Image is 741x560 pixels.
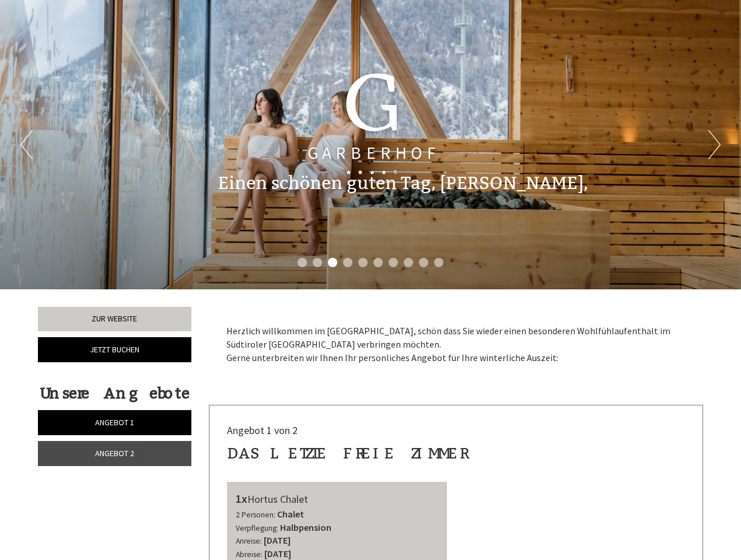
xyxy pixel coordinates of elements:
[236,536,262,546] small: Anreise:
[38,383,191,404] div: Unsere Angebote
[95,417,134,428] span: Angebot 1
[236,491,247,506] b: 1x
[236,491,439,508] div: Hortus Chalet
[236,549,263,559] small: Abreise:
[218,174,588,193] h1: Einen schönen guten Tag, [PERSON_NAME],
[236,523,278,533] small: Verpflegung:
[708,130,721,159] button: Next
[277,508,304,520] b: Chalet
[38,307,191,331] a: Zur Website
[264,534,291,546] b: [DATE]
[227,423,298,437] span: Angebot 1 von 2
[227,443,465,464] div: Das letzte freie Zimmer
[95,448,134,459] span: Angebot 2
[20,130,33,159] button: Previous
[236,510,275,520] small: 2 Personen:
[264,548,291,559] b: [DATE]
[226,324,686,365] p: Herzlich willkommen im [GEOGRAPHIC_DATA], schön dass Sie wieder einen besonderen Wohlfühlaufentha...
[280,521,331,533] b: Halbpension
[38,337,191,362] a: Jetzt buchen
